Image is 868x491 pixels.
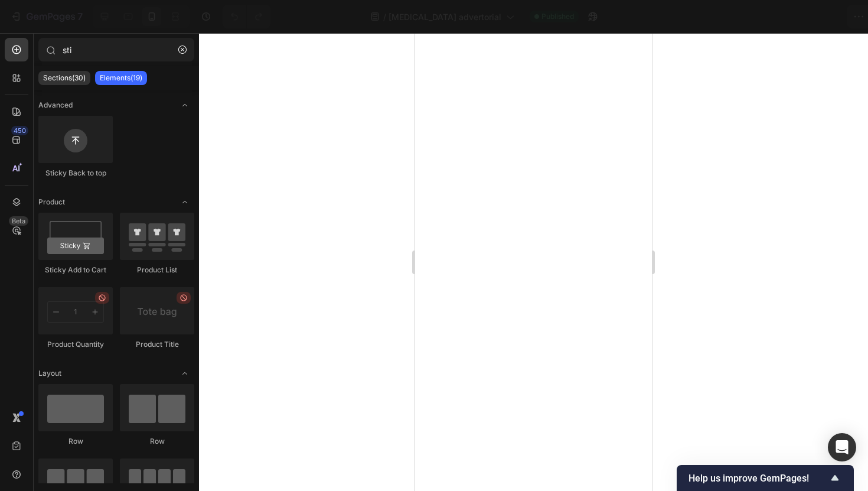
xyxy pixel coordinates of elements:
span: Advanced [38,100,73,110]
span: Toggle open [175,193,194,212]
span: Toggle open [175,96,194,115]
div: Product Title [120,339,194,350]
input: Search Sections & Elements [38,38,194,61]
iframe: Design area [415,33,652,491]
span: Toggle open [175,364,194,383]
div: 450 [11,126,28,135]
div: Beta [9,216,28,226]
p: 7 [77,9,83,24]
div: Open Intercom Messenger [828,433,856,461]
span: / [383,11,386,23]
span: Save [756,12,775,22]
div: Sticky Back to top [38,168,113,178]
div: Row [120,436,194,447]
div: Product Quantity [38,339,113,350]
span: Published [541,11,574,22]
div: Publish [800,11,829,23]
p: Sections(30) [43,73,86,83]
button: 7 [5,5,88,28]
div: Sticky Add to Cart [38,265,113,275]
button: Save [746,5,785,28]
button: Publish [789,5,839,28]
span: Help us improve GemPages! [688,473,828,484]
p: Elements(19) [100,73,142,83]
button: Show survey - Help us improve GemPages! [688,471,842,485]
span: Product [38,197,65,207]
span: [MEDICAL_DATA] advertorial [389,11,501,23]
div: Undo/Redo [223,5,270,28]
span: Layout [38,368,61,379]
div: Row [38,436,113,447]
div: Product List [120,265,194,275]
